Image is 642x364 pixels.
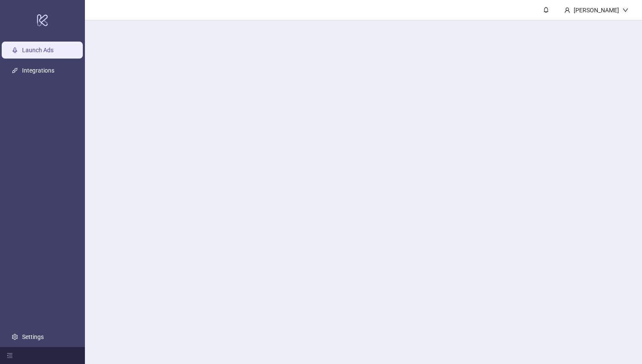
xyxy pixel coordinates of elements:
[622,7,628,13] span: down
[22,333,44,340] a: Settings
[22,67,54,74] a: Integrations
[564,7,570,13] span: user
[7,353,13,358] span: menu-fold
[22,47,53,54] a: Launch Ads
[543,7,549,13] span: bell
[570,6,622,15] div: [PERSON_NAME]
